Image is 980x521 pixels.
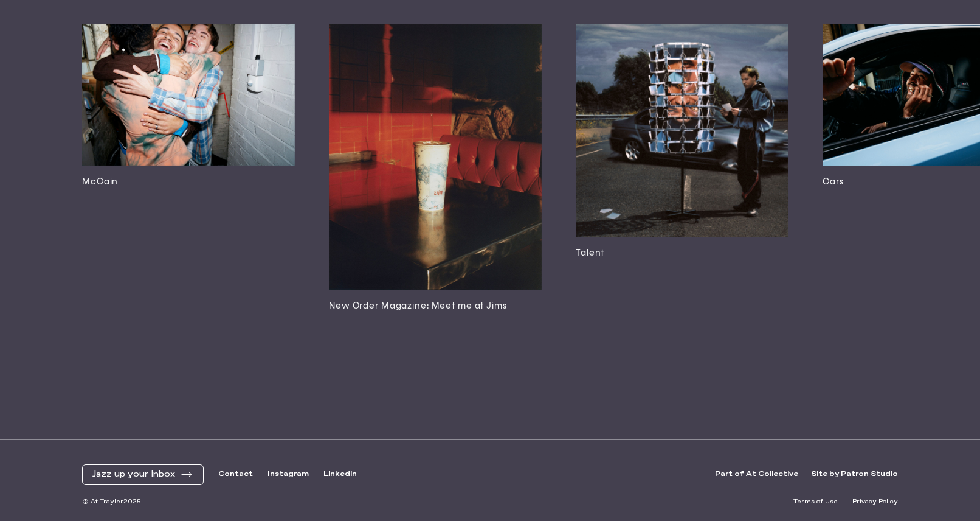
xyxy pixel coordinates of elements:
span: © At Trayler 2025 [82,497,141,506]
a: Linkedin [323,469,357,480]
h3: New Order Magazine: Meet me at Jims [329,299,542,313]
a: Part of At Collective [715,469,798,480]
h3: Talent [576,247,788,260]
a: McCain [82,24,295,366]
a: New Order Magazine: Meet me at Jims [329,24,542,366]
a: Instagram [267,469,309,480]
button: Jazz up your Inbox [92,469,193,480]
span: Jazz up your Inbox [92,469,175,480]
a: Terms of Use [793,497,838,506]
a: Contact [218,469,253,480]
a: Privacy Policy [852,497,898,506]
a: Talent [576,24,788,366]
h3: McCain [82,175,295,189]
a: Site by Patron Studio [811,469,898,480]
